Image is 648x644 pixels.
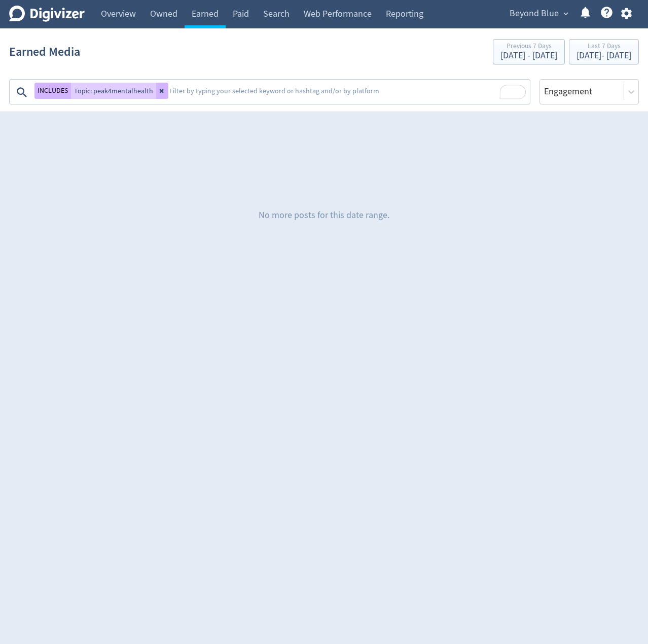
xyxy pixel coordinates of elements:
[74,87,153,94] span: Topic: peak4mentalhealth
[500,43,557,51] div: Previous 7 Days
[577,51,631,60] div: [DATE] - [DATE]
[168,82,529,102] textarea: To enrich screen reader interactions, please activate Accessibility in Grammarly extension settings
[259,209,389,222] p: No more posts for this date range.
[577,43,631,51] div: Last 7 Days
[569,39,639,64] button: Last 7 Days[DATE]- [DATE]
[500,51,557,60] div: [DATE] - [DATE]
[34,83,71,99] button: INCLUDES
[561,9,570,18] span: expand_more
[9,35,80,68] h1: Earned Media
[506,6,571,22] button: Beyond Blue
[493,39,565,64] button: Previous 7 Days[DATE] - [DATE]
[510,6,559,22] span: Beyond Blue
